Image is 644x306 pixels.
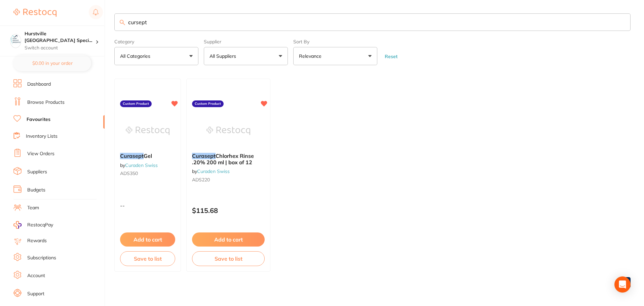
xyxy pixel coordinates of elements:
[13,55,91,71] button: $0.00 in your order
[13,5,56,20] a: Restocq Logo
[27,169,47,175] a: Suppliers
[115,203,181,209] div: --
[13,221,22,229] img: RestocqPay
[204,47,288,65] button: All Suppliers
[114,13,631,31] input: Search Favourite Products
[27,291,44,297] a: Support
[27,99,65,106] a: Browse Products
[383,53,400,59] button: Reset
[120,100,152,107] label: Custom Product
[10,34,21,45] img: Hurstville Sydney Specialist Periodontics
[614,276,631,293] div: Open Intercom Messenger
[120,162,158,168] span: by
[144,152,152,159] span: Gel
[204,39,288,44] label: Supplier
[206,114,250,147] img: Curasept Chlorhex Rinse .20% 200 ml | box of 12
[192,152,254,165] span: Chlorhex Rinse .20% 200 ml | box of 12
[27,255,56,261] a: Subscriptions
[192,168,230,174] span: by
[25,31,96,44] h4: Hurstville Sydney Specialist Periodontics
[120,53,153,59] p: All Categories
[114,47,198,65] button: All Categories
[192,100,224,107] label: Custom Product
[192,207,265,214] p: $115.68
[114,39,198,44] label: Category
[27,116,50,123] a: Favourites
[120,251,175,266] button: Save to list
[27,187,45,193] a: Budgets
[293,39,377,44] label: Sort By
[197,168,230,174] a: Curaden Swiss
[620,276,631,289] a: 1
[293,47,377,65] button: Relevance
[13,9,56,17] img: Restocq Logo
[120,170,138,176] span: ADS350
[192,177,210,183] span: ADS220
[27,81,51,88] a: Dashboard
[27,237,47,244] a: Rewards
[27,205,39,211] a: Team
[26,133,58,140] a: Inventory Lists
[192,152,216,159] em: Curasept
[192,232,265,247] button: Add to cart
[27,272,45,279] a: Account
[27,222,53,228] span: RestocqPay
[120,153,175,159] b: Curasept Gel
[125,162,158,168] a: Curaden Swiss
[192,153,265,165] b: Curasept Chlorhex Rinse .20% 200 ml | box of 12
[13,221,53,229] a: RestocqPay
[120,152,144,159] em: Curasept
[299,53,324,59] p: Relevance
[27,150,54,157] a: View Orders
[192,251,265,266] button: Save to list
[120,232,175,247] button: Add to cart
[25,45,96,51] p: Switch account
[210,53,239,59] p: All Suppliers
[126,114,169,147] img: Curasept Gel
